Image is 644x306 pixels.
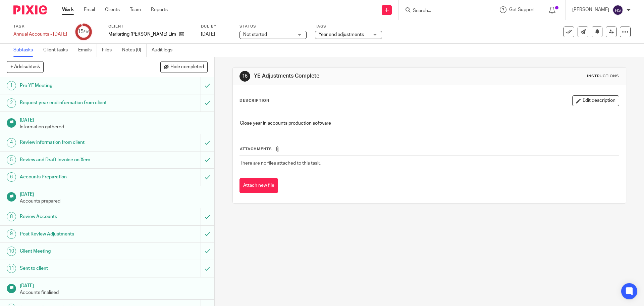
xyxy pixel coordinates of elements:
[7,138,16,147] div: 4
[108,31,176,38] p: Marketing [PERSON_NAME] Limited
[7,98,16,108] div: 2
[20,189,208,198] h1: [DATE]
[509,7,535,12] span: Get Support
[20,137,136,147] h1: Review information from client
[7,229,16,239] div: 9
[84,6,95,13] a: Email
[43,44,73,57] a: Client tasks
[20,289,208,296] p: Accounts finalised
[240,147,272,151] span: Attachments
[108,24,193,29] label: Client
[7,155,16,165] div: 5
[62,6,74,13] a: Work
[239,98,269,103] p: Description
[20,172,136,182] h1: Accounts Preparation
[170,64,204,70] span: Hide completed
[7,212,16,221] div: 8
[77,28,90,36] div: 15
[412,8,473,14] input: Search
[13,31,67,38] div: Annual Accounts - November 2024
[315,24,382,29] label: Tags
[20,229,136,239] h1: Post Review Adjustments
[20,263,136,273] h1: Sent to client
[243,32,267,37] span: Not started
[20,115,208,124] h1: [DATE]
[239,71,250,82] div: 16
[20,98,136,108] h1: Request year end information from client
[84,30,90,34] small: /16
[20,281,208,289] h1: [DATE]
[13,44,38,57] a: Subtasks
[20,246,136,256] h1: Client Meeting
[7,172,16,182] div: 6
[78,44,97,57] a: Emails
[20,155,136,165] h1: Review and Draft Invoice on Xero
[13,31,67,38] div: Annual Accounts - [DATE]
[201,32,215,37] span: [DATE]
[7,81,16,90] div: 1
[587,74,619,79] div: Instructions
[105,6,120,13] a: Clients
[151,6,168,13] a: Reports
[102,44,117,57] a: Files
[160,61,208,73] button: Hide completed
[572,6,609,13] p: [PERSON_NAME]
[239,178,278,193] button: Attach new file
[319,32,364,37] span: Year end adjustments
[254,73,444,80] h1: YE Adjustments Complete
[20,198,208,205] p: Accounts prepared
[122,44,147,57] a: Notes (0)
[13,24,67,29] label: Task
[201,24,231,29] label: Due by
[7,61,44,73] button: + Add subtask
[152,44,177,57] a: Audit logs
[20,212,136,222] h1: Review Accounts
[239,24,307,29] label: Status
[572,95,619,106] button: Edit description
[20,124,208,130] p: Information gathered
[612,5,623,15] img: svg%3E
[7,264,16,273] div: 11
[20,81,136,91] h1: Pre-YE Meeting
[130,6,141,13] a: Team
[13,5,47,14] img: Pixie
[240,161,321,166] span: There are no files attached to this task.
[7,247,16,256] div: 10
[240,120,619,127] p: Close year in accounts production software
